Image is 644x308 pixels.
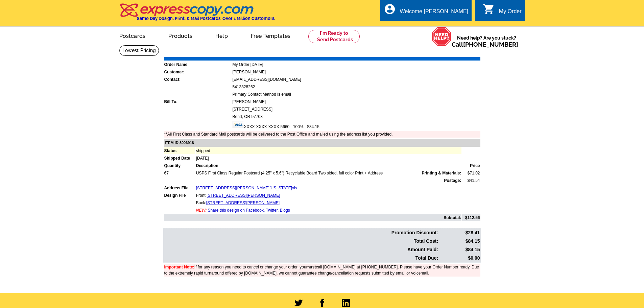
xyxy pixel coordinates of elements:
img: visa.gif [233,121,244,128]
a: Postcards [109,27,157,43]
a: [STREET_ADDRESS][PERSON_NAME] [206,200,280,205]
td: $84.15 [439,237,480,245]
strong: Postage: [444,178,461,183]
td: Description [196,162,462,169]
i: shopping_cart [483,3,495,15]
font: Important Note: [164,265,194,269]
a: Help [205,27,239,43]
td: $112.56 [462,214,480,221]
h4: Same Day Design, Print, & Mail Postcards. Over 1 Million Customers. [137,16,275,21]
td: Bill To: [164,98,232,105]
span: Call [452,41,518,48]
iframe: LiveChat chat widget [549,287,644,308]
span: Need help? Are you stuck? [452,34,522,48]
td: My Order [DATE] [232,61,480,68]
td: $0.00 [439,254,480,262]
td: Shipped Date [164,155,195,162]
td: Quantity [164,162,195,169]
td: Amount Paid: [164,246,439,254]
a: Products [158,27,203,43]
a: [STREET_ADDRESS][PERSON_NAME][US_STATE]xls [196,186,297,190]
span: NEW: [196,208,207,213]
span: Printing & Materials: [422,170,461,176]
img: help [432,27,452,46]
td: Front: [196,192,462,199]
i: account_circle [384,3,396,15]
div: Welcome [PERSON_NAME] [400,8,468,18]
td: Customer: [164,69,232,75]
a: [PHONE_NUMBER] [463,41,518,48]
a: Share this design on Facebook, Twitter, Blogs [208,208,290,213]
td: -$28.41 [439,229,480,237]
a: shopping_cart My Order [483,7,522,16]
td: Price [462,162,480,169]
td: [PERSON_NAME] [232,98,480,105]
td: $41.54 [462,177,480,184]
td: XXXX-XXXX-XXXX-5660 - 100% - $84.15 [232,121,480,130]
div: My Order [499,8,522,18]
a: Same Day Design, Print, & Mail Postcards. Over 1 Million Customers. [119,8,275,21]
td: Bend, OR 97703 [232,113,480,120]
td: 67 [164,170,195,176]
td: Order Name [164,61,232,68]
td: [EMAIL_ADDRESS][DOMAIN_NAME] [232,76,480,83]
a: [STREET_ADDRESS][PERSON_NAME] [207,193,280,198]
td: Total Due: [164,254,439,262]
td: **All First Class and Standard Mail postcards will be delivered to the Post Office and mailed usi... [164,131,480,138]
td: Back: [196,199,462,206]
b: must [306,265,316,269]
td: If for any reason you need to cancel or change your order, you call [DOMAIN_NAME] at [PHONE_NUMBE... [164,264,480,277]
td: shipped [196,147,462,154]
td: Promotion Discount: [164,229,439,237]
td: Contact: [164,76,232,83]
td: [PERSON_NAME] [232,69,480,75]
a: Free Templates [240,27,302,43]
td: Status [164,147,195,154]
td: $71.02 [462,170,480,176]
td: Primary Contact Method is email [232,91,480,98]
td: Total Cost: [164,237,439,245]
td: Design File [164,192,195,199]
td: ITEM ID 3006918 [164,139,480,147]
td: USPS First Class Regular Postcard (4.25" x 5.6") Recyclable Board Two sided, full color Print + A... [196,170,462,176]
td: [STREET_ADDRESS] [232,106,480,113]
td: Address File [164,185,195,191]
td: Subtotal: [164,214,462,221]
td: $84.15 [439,246,480,254]
td: 5413828262 [232,84,480,90]
td: [DATE] [196,155,462,162]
